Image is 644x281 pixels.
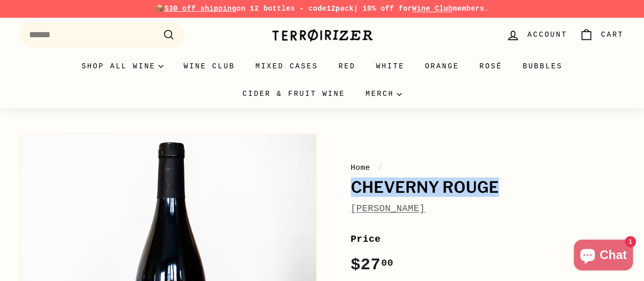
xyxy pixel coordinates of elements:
[381,258,393,269] sup: 00
[326,5,353,13] strong: 12pack
[469,53,513,80] a: Rosé
[71,53,174,80] summary: Shop all wine
[512,53,572,80] a: Bubbles
[351,179,624,196] h1: Cheverny Rouge
[412,5,453,13] a: Wine Club
[375,163,385,172] span: /
[232,80,355,108] a: Cider & Fruit Wine
[20,3,624,14] p: 📦 on 12 bottles - code | 10% off for members.
[351,256,394,274] span: $27
[573,20,630,50] a: Cart
[164,5,237,13] span: $30 off shipping
[527,29,567,40] span: Account
[328,53,366,80] a: Red
[245,53,328,80] a: Mixed Cases
[601,29,624,40] span: Cart
[355,80,412,108] summary: Merch
[366,53,414,80] a: White
[351,203,425,214] a: [PERSON_NAME]
[351,232,624,247] label: Price
[351,163,371,172] a: Home
[414,53,469,80] a: Orange
[500,20,573,50] a: Account
[351,162,624,174] nav: breadcrumbs
[174,53,245,80] a: Wine Club
[571,240,636,273] inbox-online-store-chat: Shopify online store chat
